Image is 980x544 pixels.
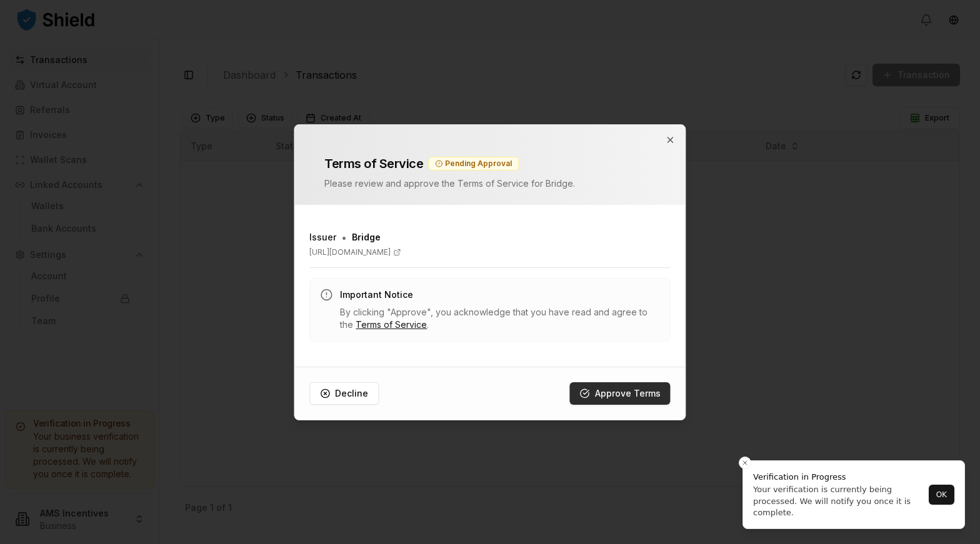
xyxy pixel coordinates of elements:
[309,231,336,244] h3: Issuer
[352,231,381,244] span: Bridge
[356,319,427,330] a: Terms of Service
[428,157,519,171] div: Pending Approval
[324,177,655,190] p: Please review and approve the Terms of Service for Bridge .
[570,382,671,405] button: Approve Terms
[309,382,379,405] button: Decline
[340,306,659,331] p: By clicking "Approve", you acknowledge that you have read and agree to the .
[324,155,423,172] h2: Terms of Service
[309,247,670,257] a: [URL][DOMAIN_NAME]
[340,289,659,301] h3: Important Notice
[341,230,347,245] span: •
